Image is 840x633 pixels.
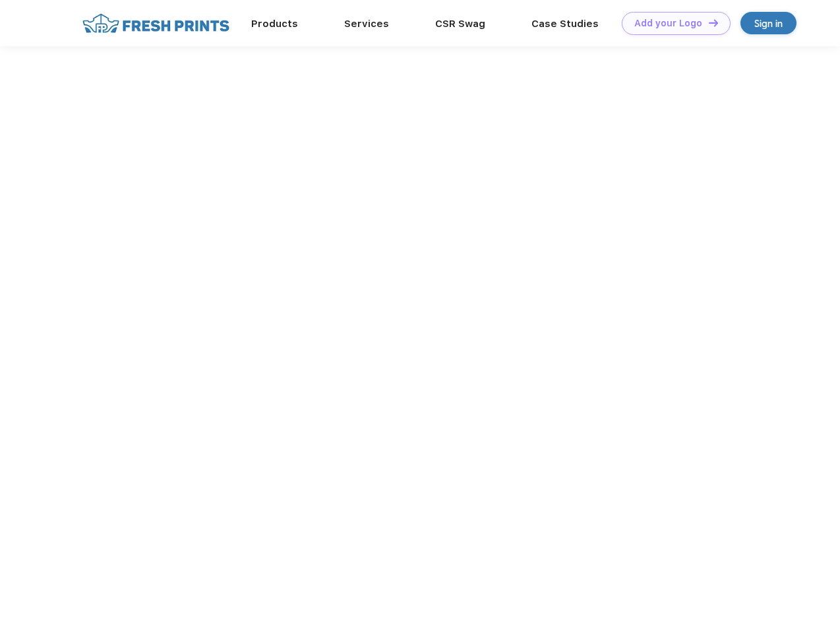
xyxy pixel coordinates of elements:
div: Add your Logo [634,18,702,29]
a: Sign in [740,12,796,34]
img: fo%20logo%202.webp [78,12,233,35]
img: DT [709,19,718,26]
a: Products [251,18,298,30]
div: Sign in [754,16,783,31]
